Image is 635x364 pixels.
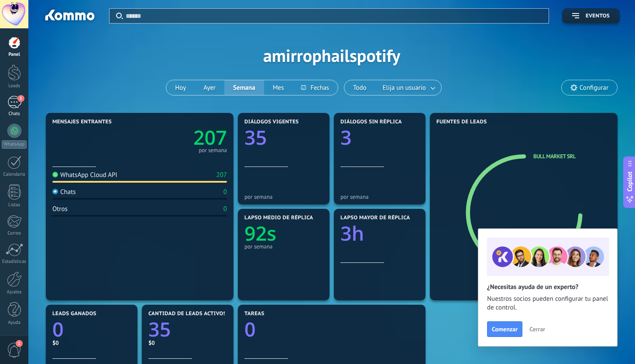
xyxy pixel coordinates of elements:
[52,172,58,177] img: WhatsApp Cloud API
[52,205,68,213] div: Otros
[148,339,227,347] div: $0
[140,124,227,151] a: 207
[492,326,518,332] span: Comenzar
[16,340,23,347] span: 1
[344,80,375,95] button: Todo
[244,194,323,200] div: por semana
[487,283,608,291] h2: ¿Necesitas ayuda de un experto?
[224,80,264,95] button: Semana
[487,321,522,337] button: Comenzar
[166,80,195,95] button: Hoy
[340,220,364,247] text: 3h
[52,189,58,194] img: Chats
[244,119,299,125] span: Diálogos vigentes
[2,202,27,208] div: Listas
[195,80,224,95] button: Ayer
[2,289,27,295] div: Ajustes
[244,220,276,247] text: 92s
[580,84,608,92] span: Configurar
[244,124,267,151] text: 35
[2,172,27,177] div: Calendario
[52,119,112,125] span: Mensajes entrantes
[2,259,27,265] div: Estadísticas
[375,80,441,95] button: Elija un usuario
[436,119,487,125] span: Fuentes de leads
[529,326,545,332] span: Cerrar
[52,316,64,343] text: 0
[244,243,323,250] div: por semana
[52,311,96,317] span: Leads ganados
[2,83,27,89] div: Leads
[148,316,171,343] text: 35
[244,316,419,343] a: 0
[2,231,27,236] div: Correo
[264,80,293,95] button: Mes
[586,13,610,19] span: Eventos
[2,52,27,58] div: Panel
[52,188,76,196] div: Chats
[487,295,608,312] span: Nuestros socios pueden configurar tu panel de control.
[340,124,352,151] text: 3
[216,171,227,179] div: 207
[52,316,131,343] a: 0
[2,140,27,149] div: WhatsApp
[223,205,227,213] div: 0
[244,215,313,221] span: Lapso medio de réplica
[199,148,227,153] div: por semana
[2,320,27,326] div: Ayuda
[52,339,131,347] div: $0
[148,311,227,317] span: Cantidad de leads activos
[340,119,402,125] span: Diálogos sin réplica
[381,82,428,94] span: Elija un usuario
[52,171,117,179] div: WhatsApp Cloud API
[244,316,256,343] text: 0
[562,8,620,24] button: Eventos
[193,124,227,151] text: 207
[340,194,419,200] div: por semana
[148,316,227,343] a: 35
[17,95,24,102] span: 3
[533,153,576,160] a: Bull Market SRL
[292,80,337,95] button: Fechas
[223,188,227,196] div: 0
[340,220,419,247] a: 3h
[625,171,634,191] span: Copilot
[525,323,549,336] button: Cerrar
[2,111,27,117] div: Chats
[340,215,410,221] span: Lapso mayor de réplica
[244,311,264,317] span: Tareas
